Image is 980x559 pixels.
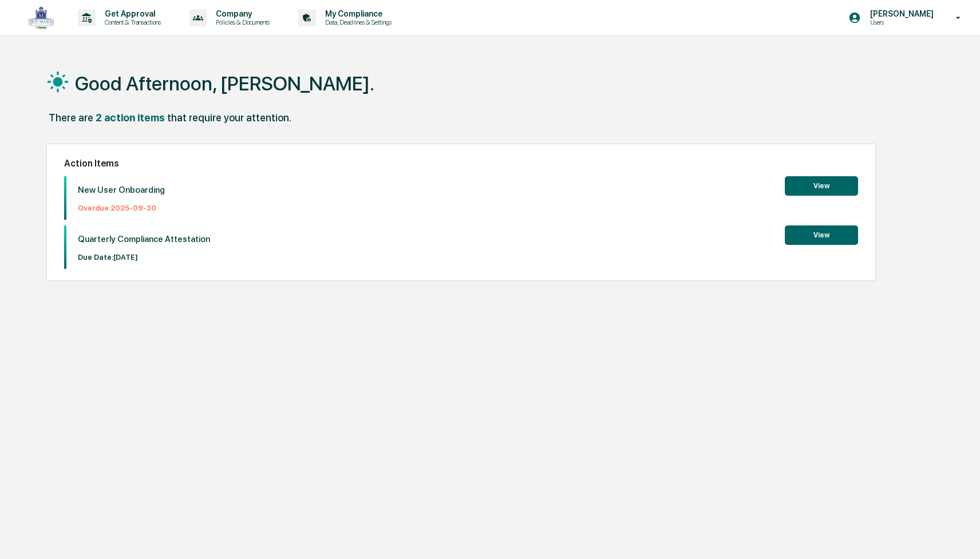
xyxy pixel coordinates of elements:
[96,112,165,124] div: 2 action items
[861,9,939,18] p: [PERSON_NAME]
[96,9,167,18] p: Get Approval
[207,9,275,18] p: Company
[785,176,858,196] button: View
[785,229,858,240] a: View
[75,72,374,95] h1: Good Afternoon, [PERSON_NAME].
[785,225,858,245] button: View
[207,18,275,26] p: Policies & Documents
[78,204,165,212] p: Overdue: 2025-09-30
[78,234,210,244] p: Quarterly Compliance Attestation
[167,112,291,124] div: that require your attention.
[96,18,167,26] p: Content & Transactions
[861,18,939,26] p: Users
[78,185,165,195] p: New User Onboarding
[78,253,210,261] p: Due Date: [DATE]
[27,6,55,30] img: logo
[785,180,858,191] a: View
[316,9,397,18] p: My Compliance
[49,112,93,124] div: There are
[64,158,858,169] h2: Action Items
[316,18,397,26] p: Data, Deadlines & Settings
